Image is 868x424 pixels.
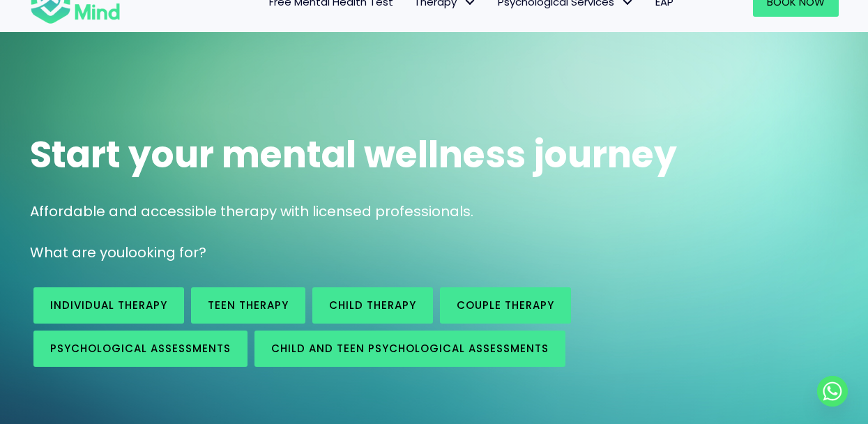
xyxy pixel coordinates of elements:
a: Individual therapy [33,287,184,324]
span: Teen Therapy [208,298,289,312]
a: Child and Teen Psychological assessments [254,331,565,367]
span: What are you [30,243,125,262]
a: Couple therapy [440,287,571,324]
span: looking for? [125,243,206,262]
p: Affordable and accessible therapy with licensed professionals. [30,202,839,222]
span: Child Therapy [329,298,416,312]
a: Psychological assessments [33,331,248,367]
span: Couple therapy [457,298,554,312]
a: Teen Therapy [191,287,305,324]
a: Whatsapp [817,376,848,407]
span: Individual therapy [50,298,167,312]
span: Start your mental wellness journey [30,129,677,180]
span: Child and Teen Psychological assessments [271,341,549,356]
a: Child Therapy [312,287,433,324]
span: Psychological assessments [50,341,231,356]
